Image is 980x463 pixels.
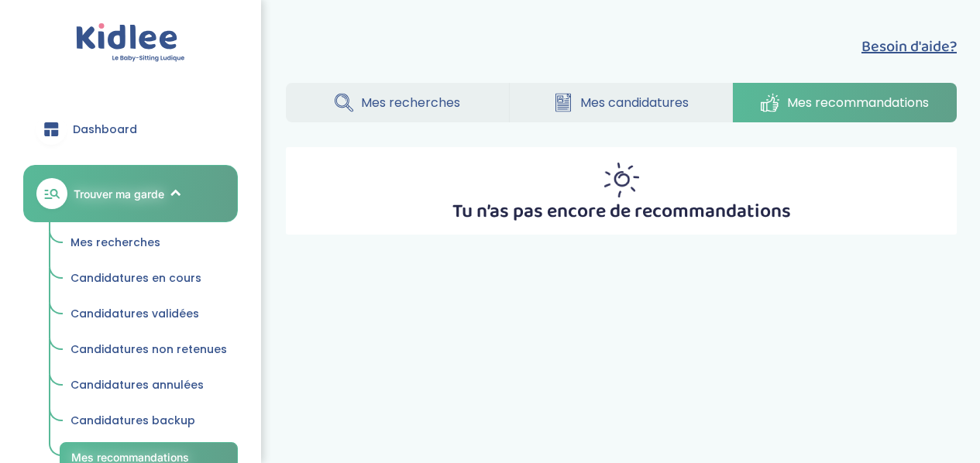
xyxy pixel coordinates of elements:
[60,300,238,329] a: Candidatures validées
[70,235,160,250] span: Mes recherches
[70,413,195,428] span: Candidatures backup
[70,341,227,357] span: Candidatures non retenues
[60,335,238,365] a: Candidatures non retenues
[580,93,689,112] span: Mes candidatures
[286,83,509,122] a: Mes recherches
[510,83,733,122] a: Mes candidatures
[861,35,957,58] button: Besoin d'aide?
[452,197,791,227] p: Tu n’as pas encore de recommandations
[70,270,201,286] span: Candidatures en cours
[60,406,238,436] a: Candidatures backup
[23,165,238,222] a: Trouver ma garde
[361,93,460,112] span: Mes recherches
[23,101,238,157] a: Dashboard
[74,186,164,202] span: Trouver ma garde
[60,264,238,293] a: Candidatures en cours
[60,228,238,258] a: Mes recherches
[73,122,137,138] span: Dashboard
[60,371,238,400] a: Candidatures annulées
[604,163,639,197] img: inscription_membre_sun.png
[70,377,204,393] span: Candidatures annulées
[76,23,185,63] img: logo.svg
[733,83,957,122] a: Mes recommandations
[70,306,199,321] span: Candidatures validées
[787,93,929,112] span: Mes recommandations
